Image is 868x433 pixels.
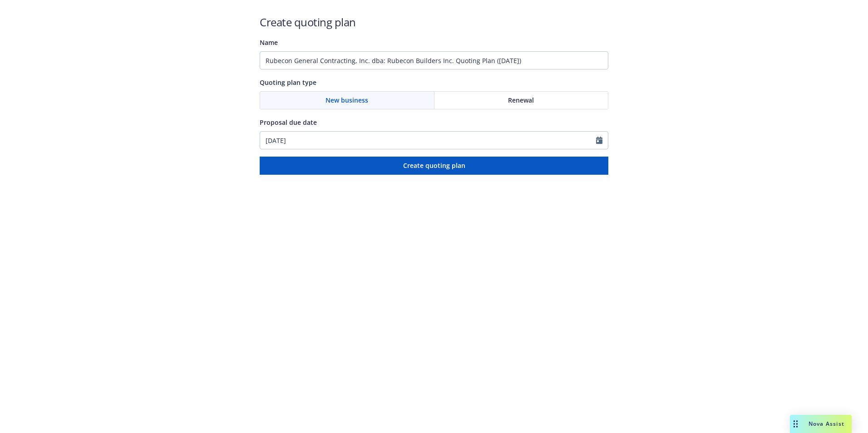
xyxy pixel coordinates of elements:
button: Create quoting plan [260,157,608,175]
span: Create quoting plan [403,161,465,170]
div: Drag to move [790,415,801,433]
svg: Calendar [596,137,602,144]
button: Nova Assist [790,415,852,433]
span: Nova Assist [809,420,844,428]
input: Quoting plan name [260,51,608,69]
input: MM/DD/YYYY [260,132,596,149]
span: New business [325,95,368,105]
span: Name [260,38,278,47]
h1: Create quoting plan [260,15,608,30]
span: Quoting plan type [260,78,316,87]
span: Renewal [508,95,534,105]
span: Proposal due date [260,118,317,127]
